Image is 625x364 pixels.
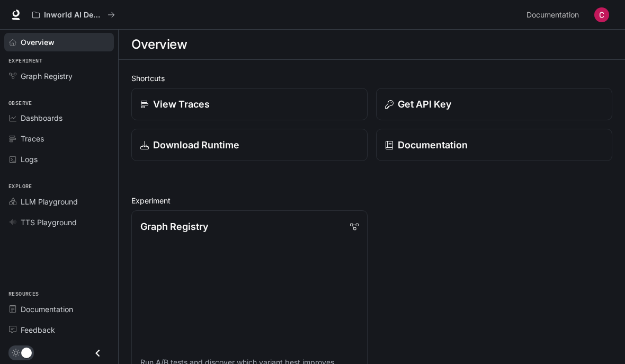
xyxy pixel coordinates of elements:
span: Feedback [21,324,55,335]
span: Documentation [526,8,579,22]
span: Traces [21,133,44,144]
a: Graph Registry [4,67,114,85]
a: Documentation [376,129,612,161]
a: Dashboards [4,109,114,127]
button: All workspaces [28,4,120,25]
p: Get API Key [398,97,451,111]
span: Dashboards [21,112,63,123]
a: Download Runtime [131,129,368,161]
a: TTS Playground [4,213,114,232]
button: User avatar [591,4,612,25]
h2: Shortcuts [131,73,612,84]
h1: Overview [131,34,187,55]
img: User avatar [594,7,609,22]
h2: Experiment [131,195,612,206]
span: Overview [21,37,55,48]
a: View Traces [131,88,368,120]
a: LLM Playground [4,192,114,211]
p: Inworld AI Demos [44,11,103,20]
span: Logs [21,154,38,165]
span: Graph Registry [21,70,73,82]
p: Graph Registry [140,219,208,234]
a: Feedback [4,321,114,339]
span: Dark mode toggle [21,347,32,358]
p: Download Runtime [153,138,239,152]
a: Documentation [4,300,114,318]
button: Get API Key [376,88,612,120]
p: View Traces [153,97,210,111]
a: Logs [4,150,114,168]
a: Traces [4,129,114,148]
span: Documentation [21,304,73,315]
p: Documentation [398,138,468,152]
button: Close drawer [86,342,110,364]
a: Documentation [522,4,587,25]
span: TTS Playground [21,217,77,228]
a: Overview [4,33,114,51]
span: LLM Playground [21,196,78,207]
